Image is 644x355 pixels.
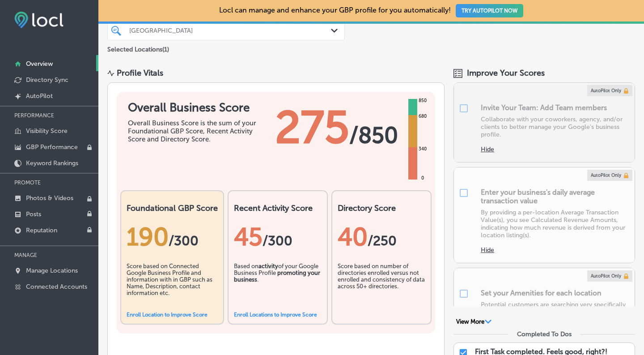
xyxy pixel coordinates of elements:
[14,12,64,28] img: fda3e92497d09a02dc62c9cd864e3231.png
[481,246,494,254] button: Hide
[107,42,169,53] p: Selected Locations ( 1 )
[349,122,398,149] span: / 850
[453,318,494,326] button: View More
[127,222,218,252] div: 190
[456,4,523,17] button: TRY AUTOPILOT NOW
[26,227,57,234] p: Reputation
[26,143,78,151] p: GBP Performance
[26,159,78,167] p: Keyword Rankings
[234,203,322,213] h2: Recent Activity Score
[117,68,163,78] div: Profile Vitals
[338,222,425,252] div: 40
[169,233,199,249] span: / 300
[481,145,494,153] button: Hide
[26,127,68,135] p: Visibility Score
[368,233,397,249] span: /250
[419,175,426,182] div: 0
[128,101,262,115] h1: Overall Business Score
[128,119,262,143] div: Overall Business Score is the sum of your Foundational GBP Score, Recent Activity Score and Direc...
[26,194,73,202] p: Photos & Videos
[517,330,572,338] div: Completed To Dos
[234,222,322,252] div: 45
[129,26,332,34] div: [GEOGRAPHIC_DATA]
[26,60,53,68] p: Overview
[338,203,425,213] h2: Directory Score
[26,76,68,84] p: Directory Sync
[234,269,320,283] b: promoting your business
[234,312,317,318] a: Enroll Locations to Improve Score
[417,145,428,153] div: 340
[234,263,322,308] div: Based on of your Google Business Profile .
[467,68,545,78] span: Improve Your Scores
[26,283,87,291] p: Connected Accounts
[275,101,349,154] span: 275
[263,233,292,249] span: /300
[127,312,208,318] a: Enroll Location to Improve Score
[127,263,218,308] div: Score based on Connected Google Business Profile and information with in GBP such as Name, Descri...
[417,113,428,120] div: 680
[258,263,278,269] b: activity
[26,210,41,218] p: Posts
[127,203,218,213] h2: Foundational GBP Score
[26,92,53,100] p: AutoPilot
[26,267,78,274] p: Manage Locations
[417,97,428,104] div: 850
[338,263,425,308] div: Score based on number of directories enrolled versus not enrolled and consistency of data across ...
